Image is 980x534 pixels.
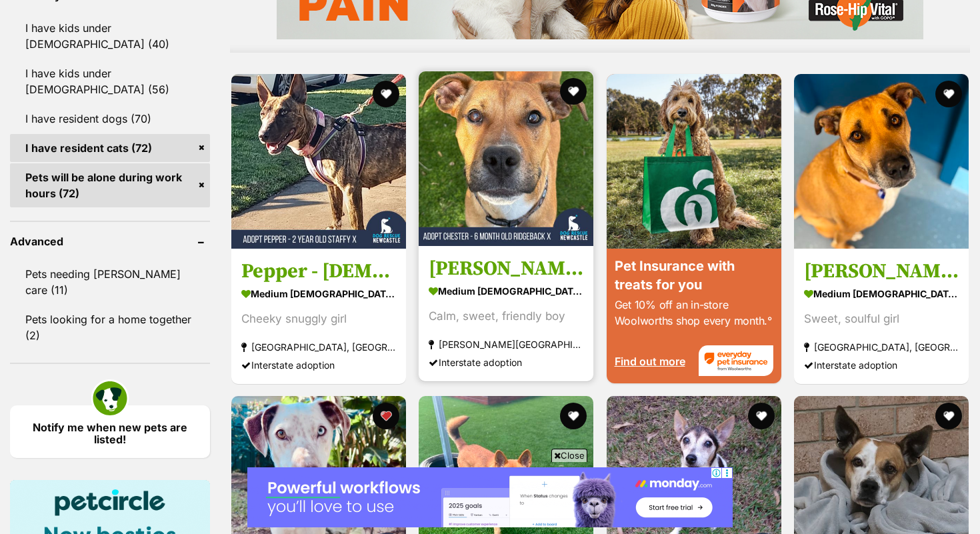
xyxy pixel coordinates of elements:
a: [PERSON_NAME] - [DEMOGRAPHIC_DATA] Ridgeback X medium [DEMOGRAPHIC_DATA] Dog Calm, sweet, friendl... [419,245,593,381]
div: Calm, sweet, friendly boy [429,307,583,325]
img: Pepper - 2 Year Old Staffy X - Staffordshire Bull Terrier Dog [231,74,406,249]
iframe: Advertisement [247,467,733,527]
a: Pets will be alone during work hours (72) [10,163,210,207]
strong: medium [DEMOGRAPHIC_DATA] Dog [804,283,959,303]
a: I have kids under [DEMOGRAPHIC_DATA] (40) [10,14,210,58]
strong: medium [DEMOGRAPHIC_DATA] Dog [241,283,396,303]
a: Pepper - [DEMOGRAPHIC_DATA] Staffy X medium [DEMOGRAPHIC_DATA] Dog Cheeky snuggly girl [GEOGRAPHI... [231,248,406,383]
div: Cheeky snuggly girl [241,309,396,327]
span: Close [551,449,587,462]
div: Interstate adoption [241,355,396,373]
button: favourite [935,403,962,429]
a: Pets looking for a home together (2) [10,305,210,349]
img: Gidget - 6 Year Old Staffy X Mastiff - American Staffordshire Terrier x Mastiff Dog [794,74,969,249]
h3: [PERSON_NAME] - [DEMOGRAPHIC_DATA] Ridgeback X [429,255,583,281]
a: I have resident cats (72) [10,134,210,162]
a: I have kids under [DEMOGRAPHIC_DATA] (56) [10,59,210,103]
strong: medium [DEMOGRAPHIC_DATA] Dog [429,281,583,300]
a: I have resident dogs (70) [10,105,210,133]
div: Sweet, soulful girl [804,309,959,327]
a: Notify me when new pets are listed! [10,405,210,458]
strong: [GEOGRAPHIC_DATA], [GEOGRAPHIC_DATA] [241,337,396,355]
div: Interstate adoption [804,355,959,373]
button: favourite [935,81,962,107]
h3: Pepper - [DEMOGRAPHIC_DATA] Staffy X [241,258,396,283]
h3: [PERSON_NAME] - [DEMOGRAPHIC_DATA] Staffy X Mastiff [804,258,959,283]
button: favourite [748,403,775,429]
img: Chester - 6 Month Old Ridgeback X - Rhodesian Ridgeback Dog [419,71,593,246]
strong: [PERSON_NAME][GEOGRAPHIC_DATA], [GEOGRAPHIC_DATA] [429,335,583,353]
button: favourite [561,403,587,429]
div: Interstate adoption [429,353,583,371]
header: Advanced [10,235,210,247]
a: [PERSON_NAME] - [DEMOGRAPHIC_DATA] Staffy X Mastiff medium [DEMOGRAPHIC_DATA] Dog Sweet, soulful ... [794,248,969,383]
button: favourite [373,403,399,429]
strong: [GEOGRAPHIC_DATA], [GEOGRAPHIC_DATA] [804,337,959,355]
a: Pets needing [PERSON_NAME] care (11) [10,260,210,304]
button: favourite [373,81,399,107]
button: favourite [561,78,587,105]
